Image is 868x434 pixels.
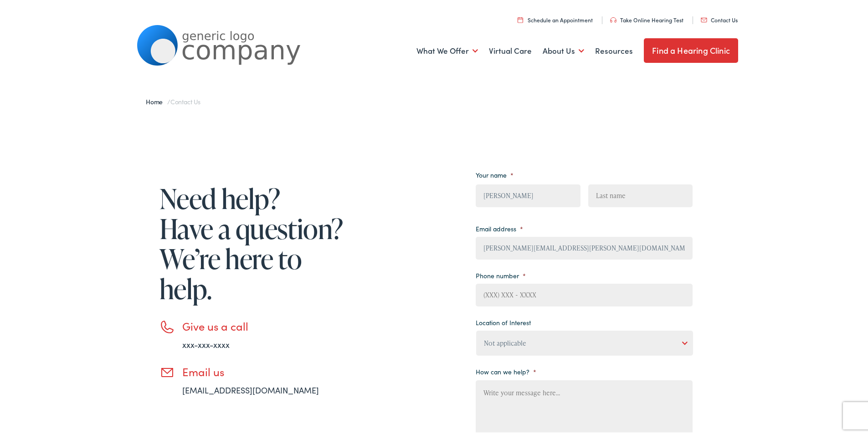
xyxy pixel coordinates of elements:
a: [EMAIL_ADDRESS][DOMAIN_NAME] [182,383,319,394]
span: Contact Us [170,95,200,104]
a: About Us [543,32,584,66]
label: Phone number [476,270,526,278]
label: Location of Interest [476,317,531,325]
label: How can we help? [476,366,536,374]
a: xxx-xxx-xxxx [182,337,230,348]
img: utility icon [701,16,707,20]
label: Your name [476,169,514,177]
img: utility icon [518,15,523,21]
a: What We Offer [416,32,478,66]
a: Virtual Care [489,32,532,66]
a: Schedule an Appointment [518,14,593,22]
a: Home [146,95,167,104]
span: / [146,95,200,104]
h3: Email us [182,363,346,377]
a: Resources [595,32,633,66]
a: Contact Us [701,14,738,22]
input: example@email.com [476,235,693,258]
label: Email address [476,223,523,231]
h1: Need help? Have a question? We’re here to help. [159,182,346,302]
input: First name [476,183,580,205]
input: (XXX) XXX - XXXX [476,282,693,305]
a: Take Online Hearing Test [610,14,683,22]
img: utility icon [610,15,616,21]
h3: Give us a call [182,318,346,331]
input: Last name [588,183,693,205]
a: Find a Hearing Clinic [644,36,738,61]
